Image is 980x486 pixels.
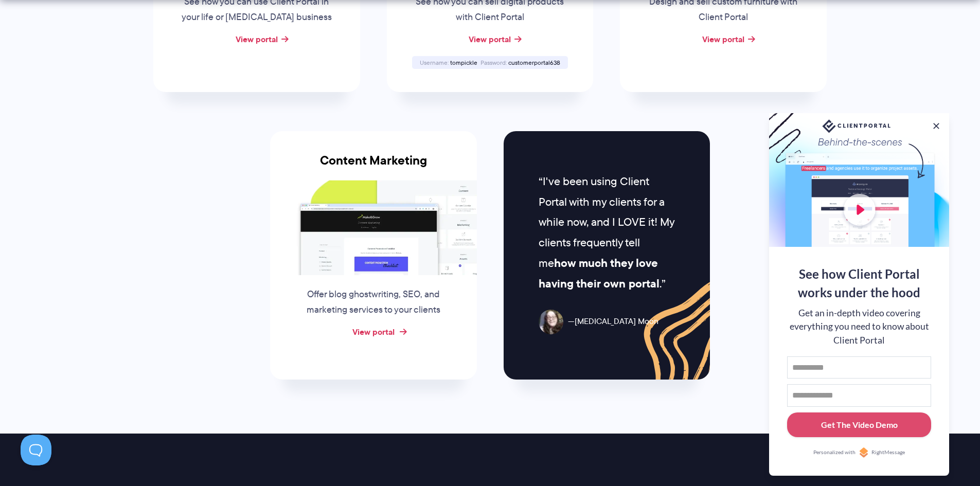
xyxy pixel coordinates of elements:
img: Personalized with RightMessage [859,447,869,458]
span: [MEDICAL_DATA] Moon [568,314,658,329]
span: Personalized with [813,448,856,457]
span: RightMessage [871,448,905,457]
span: Password [480,58,507,67]
a: Personalized withRightMessage [787,447,931,458]
strong: how much they love having their own portal [539,255,660,292]
div: Get an in-depth video covering everything you need to know about Client Portal [787,307,931,347]
iframe: Toggle Customer Support [21,435,51,465]
p: Offer blog ghostwriting, SEO, and marketing services to your clients [295,287,452,318]
a: View portal [469,33,511,45]
span: tompickle [450,58,477,67]
div: See how Client Portal works under the hood [787,265,931,302]
a: View portal [702,33,744,45]
span: customerportal638 [508,58,560,67]
a: View portal [352,326,395,338]
div: Get The Video Demo [821,419,898,431]
a: View portal [236,33,278,45]
button: Get The Video Demo [787,412,931,438]
span: Username [420,58,449,67]
h3: Content Marketing [270,153,477,180]
p: I've been using Client Portal with my clients for a while now, and I LOVE it! My clients frequent... [539,171,675,294]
